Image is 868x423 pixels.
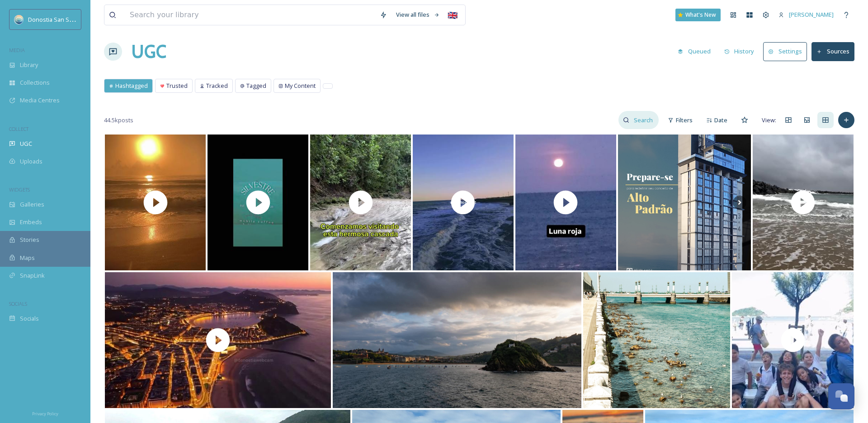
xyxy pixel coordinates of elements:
span: Maps [20,254,35,262]
img: images.jpeg [14,15,24,24]
button: Sources [811,42,854,61]
div: 🇬🇧 [444,7,461,23]
img: thumbnail [732,272,854,408]
span: My Content [285,82,316,90]
img: 18091943674744169.jpg [333,272,581,408]
span: Trusted [166,82,188,90]
span: Library [20,61,38,69]
span: Date [714,116,727,125]
button: Settings [763,42,807,61]
span: Tagged [246,82,266,90]
img: thumbnail [105,135,206,270]
button: History [720,43,759,60]
span: Filters [676,116,693,125]
span: Privacy Policy [32,411,58,417]
span: SOCIALS [9,300,27,307]
a: [PERSON_NAME] [774,6,838,24]
img: thumbnail [413,135,514,270]
a: History [720,43,764,60]
span: Tracked [206,82,228,90]
img: thumbnail [208,135,308,270]
a: View all files [392,6,444,24]
span: [PERSON_NAME] [789,10,834,19]
span: UGC [20,139,32,148]
img: 06.09.25 🫶 #sansebastian #donostia #sansebastiandonostia #sansebastiantourism #kaixodonostia #don... [583,272,731,408]
span: SnapLink [20,271,45,280]
a: What's New [675,9,721,21]
input: Search [629,111,659,129]
span: Media Centres [20,96,60,105]
span: Hashtagged [115,82,148,90]
a: Queued [673,43,720,60]
button: Open Chat [828,383,854,409]
span: COLLECT [9,125,28,132]
span: MEDIA [9,47,25,53]
img: thumbnail [515,135,616,270]
img: O futuro do alto padrão já tem endereço. O Prime View chega para elevar o conceito de morar bem e... [618,135,751,270]
span: View: [762,116,776,125]
span: Galleries [20,200,44,209]
img: thumbnail [753,135,854,270]
a: UGC [131,38,166,65]
input: Search your library [125,5,375,25]
span: Collections [20,78,50,87]
button: Queued [673,43,715,60]
img: thumbnail [310,135,411,270]
span: Donostia San Sebastián Turismoa [28,15,119,24]
span: Socials [20,314,39,323]
img: thumbnail [105,272,331,408]
span: 44.5k posts [104,116,133,125]
span: WIDGETS [9,186,30,193]
a: Settings [763,42,811,61]
span: Uploads [20,157,42,166]
span: Stories [20,236,39,244]
a: Privacy Policy [32,408,58,418]
span: Embeds [20,218,42,226]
